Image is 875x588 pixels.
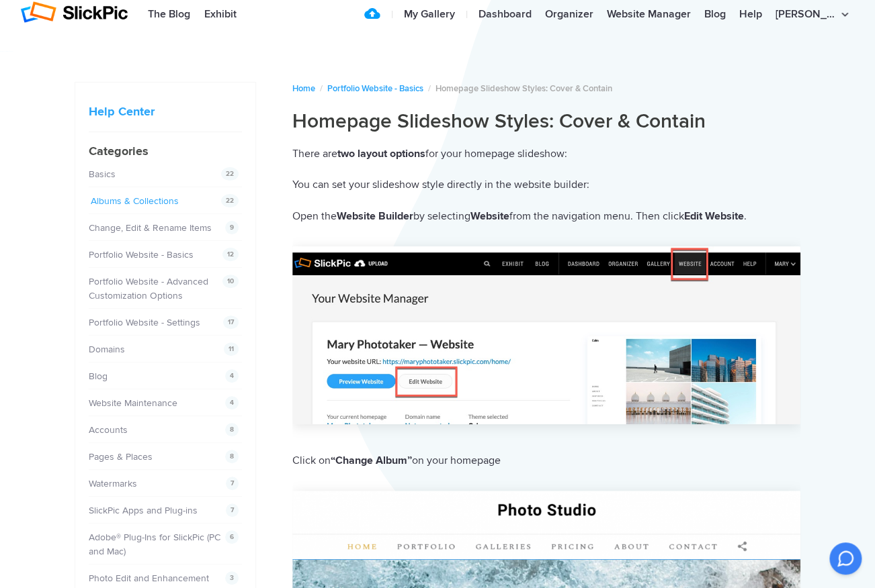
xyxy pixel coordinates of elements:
[89,424,128,436] a: Accounts
[89,397,177,409] a: Website Maintenance
[292,83,315,94] a: Home
[292,145,800,163] p: There are for your homepage slideshow:
[470,209,509,223] strong: Website
[337,147,425,160] strong: two layout options
[292,176,800,194] p: You can set your slideshow style directly in the website builder:
[292,207,800,226] p: Open the by selecting from the navigation menu. Then click .
[89,573,209,584] a: Photo Edit and Enhancement
[222,275,239,288] span: 10
[428,83,431,94] span: /
[221,194,239,207] span: 22
[89,451,153,462] a: Pages & Places
[89,532,220,557] a: Adobe® Plug-Ins for SlickPic (PC and Mac)
[224,342,239,356] span: 11
[320,83,323,94] span: /
[225,571,239,585] span: 3
[89,344,125,355] a: Domains
[89,249,194,260] a: Portfolio Website - Basics
[89,317,200,328] a: Portfolio Website - Settings
[225,530,239,544] span: 6
[435,83,612,94] span: Homepage Slideshow Styles: Cover & Contain
[89,276,208,301] a: Portfolio Website - Advanced Customization Options
[225,369,239,383] span: 4
[89,478,137,489] a: Watermarks
[226,477,239,490] span: 7
[91,195,179,207] a: Albums & Collections
[225,396,239,409] span: 4
[89,505,198,516] a: SlickPic Apps and Plug-ins
[89,222,212,234] a: Change, Edit & Rename Items
[221,167,239,181] span: 22
[226,503,239,517] span: 7
[292,109,800,134] h1: Homepage Slideshow Styles: Cover & Contain
[225,423,239,436] span: 8
[684,209,744,223] strong: Edit Website
[225,221,239,234] span: 9
[223,315,239,329] span: 17
[89,168,116,180] a: Basics
[89,142,242,160] h4: Categories
[337,209,413,223] strong: Website Builder
[292,452,800,470] p: Click on on your homepage
[89,371,108,382] a: Blog
[327,83,423,94] a: Portfolio Website - Basics
[89,104,155,119] a: Help Center
[222,248,239,261] span: 12
[225,450,239,463] span: 8
[331,454,412,467] strong: “Change Album”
